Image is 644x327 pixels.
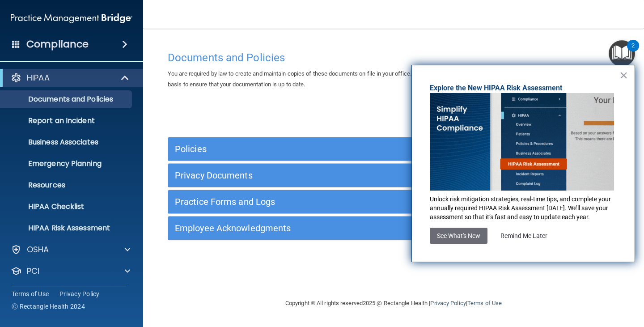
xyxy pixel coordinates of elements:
[12,302,85,311] span: Ⓒ Rectangle Health 2024
[6,202,128,211] p: HIPAA Checklist
[430,228,487,244] button: See What's New
[6,159,128,168] p: Emergency Planning
[467,300,502,306] a: Terms of Use
[493,228,555,244] button: Remind Me Later
[175,223,500,233] h5: Employee Acknowledgments
[175,144,500,154] h5: Policies
[631,46,635,57] div: 2
[11,9,132,27] img: PMB logo
[175,197,500,207] h5: Practice Forms and Logs
[430,195,617,221] p: Unlock risk mitigation strategies, real-time tips, and complete your annually required HIPAA Risk...
[26,38,89,51] h4: Compliance
[27,72,50,83] p: HIPAA
[59,289,100,298] a: Privacy Policy
[175,170,500,180] h5: Privacy Documents
[12,289,49,298] a: Terms of Use
[619,68,628,82] button: Close
[6,224,128,233] p: HIPAA Risk Assessment
[230,289,557,318] div: Copyright © All rights reserved 2025 @ Rectangle Health | |
[6,181,128,190] p: Resources
[6,138,128,147] p: Business Associates
[430,300,466,306] a: Privacy Policy
[168,70,619,88] span: You are required by law to create and maintain copies of these documents on file in your office. ...
[27,244,49,255] p: OSHA
[6,95,128,104] p: Documents and Policies
[6,116,128,125] p: Report an Incident
[430,83,617,93] p: Explore the New HIPAA Risk Assessment
[27,266,39,276] p: PCI
[609,40,635,67] button: Open Resource Center, 2 new notifications
[168,52,619,64] h4: Documents and Policies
